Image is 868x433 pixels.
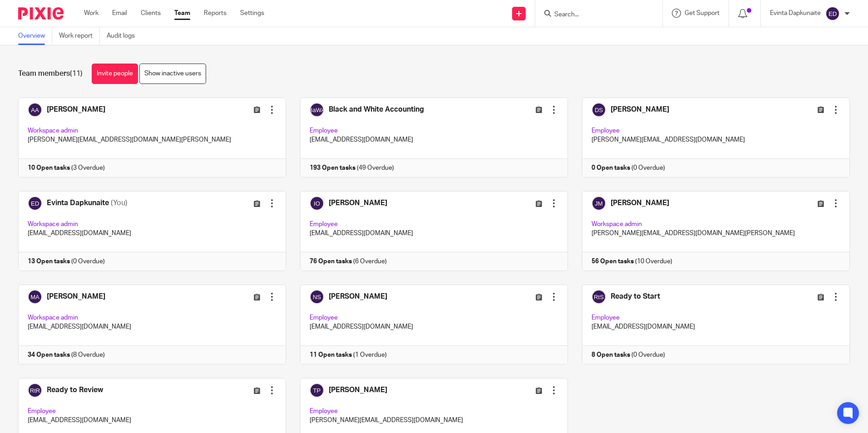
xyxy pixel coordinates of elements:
span: (11) [70,70,83,77]
p: Evinta Dapkunaite [770,9,821,18]
img: Pixie [18,7,64,20]
a: Settings [240,9,264,18]
h1: Team members [18,69,83,79]
a: Team [174,9,190,18]
a: Audit logs [107,27,142,45]
span: Get Support [685,10,720,16]
a: Work report [59,27,100,45]
a: Show inactive users [139,64,206,84]
a: Invite people [92,64,138,84]
a: Email [112,9,127,18]
a: Clients [141,9,161,18]
a: Work [84,9,99,18]
img: svg%3E [825,6,840,21]
a: Reports [204,9,227,18]
a: Overview [18,27,52,45]
input: Search [553,11,635,19]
